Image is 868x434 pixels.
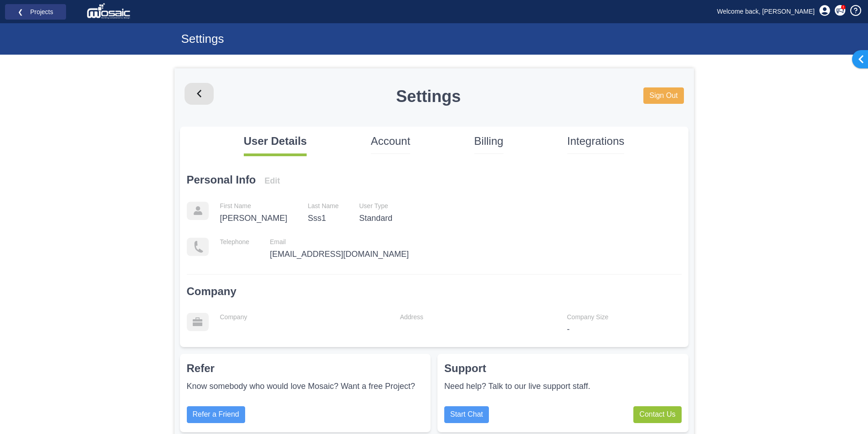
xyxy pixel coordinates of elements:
p: First Name [220,202,288,211]
h1: Settings [181,32,514,46]
p: User Type [359,202,392,211]
a: Edit [264,176,280,185]
p: Telephone [220,238,250,247]
a: Welcome back, [PERSON_NAME] [710,5,822,18]
p: Billing [474,133,503,149]
p: Company [220,313,247,322]
p: Need help? Talk to our live support staff. [444,381,682,393]
p: Support [444,361,682,376]
a: Sign Out [643,87,683,104]
p: [PERSON_NAME] [220,213,288,225]
p: [EMAIL_ADDRESS][DOMAIN_NAME] [270,249,409,260]
p: - [567,324,608,336]
p: Last Name [308,202,339,211]
img: logo_white.png [87,2,133,20]
p: Standard [359,213,392,225]
button: Refer a Friend [187,406,245,423]
h1: Settings [396,87,461,106]
p: User Details [244,133,307,149]
p: Sss1 [308,213,339,225]
p: Integrations [567,133,624,149]
a: Contact Us [633,406,681,423]
p: Personal Info [187,172,256,188]
p: Account [371,133,411,149]
p: Email [270,238,409,247]
iframe: Chat [829,393,861,427]
p: Refer [187,361,424,376]
a: ❮ Projects [11,6,60,18]
a: Start Chat [444,406,489,423]
p: Know somebody who would love Mosaic? Want a free Project? [187,381,424,393]
p: Company [187,284,236,299]
p: Company Size [567,313,608,322]
p: Address [400,313,423,322]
